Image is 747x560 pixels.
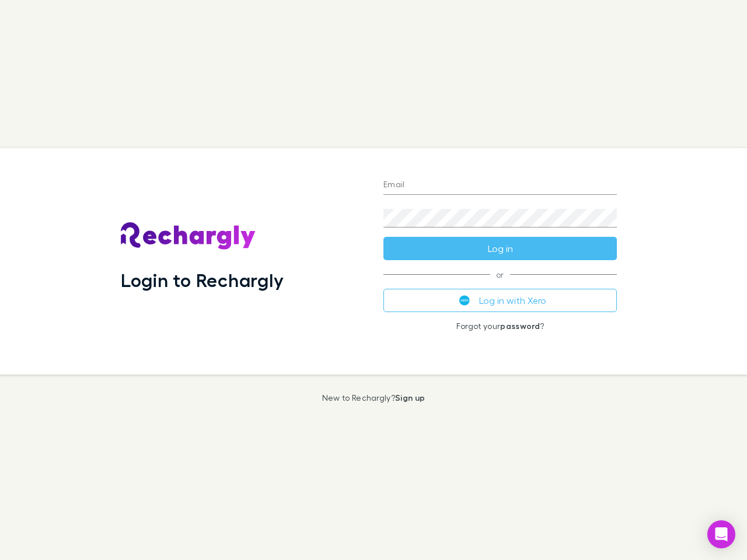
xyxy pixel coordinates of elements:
a: password [500,321,540,331]
div: Open Intercom Messenger [707,520,735,548]
a: Sign up [395,393,425,402]
p: New to Rechargly? [322,393,425,402]
button: Log in with Xero [383,289,617,312]
img: Rechargly's Logo [121,222,256,250]
h1: Login to Rechargly [121,269,284,291]
p: Forgot your ? [383,321,617,331]
img: Xero's logo [459,295,470,306]
button: Log in [383,237,617,260]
